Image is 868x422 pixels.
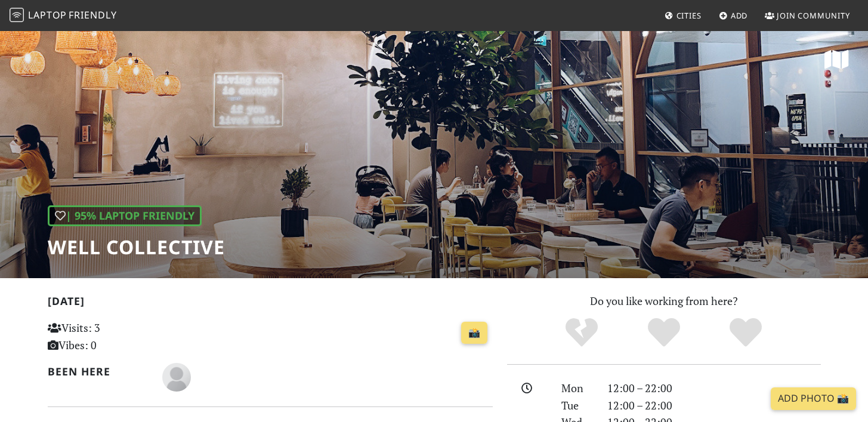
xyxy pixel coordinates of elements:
div: Mon [554,380,600,397]
div: 12:00 – 22:00 [600,380,828,397]
div: | 95% Laptop Friendly [48,205,202,226]
h2: Been here [48,365,149,378]
div: Tue [554,397,600,414]
span: Laptop [28,8,67,21]
a: Add Photo 📸 [771,387,856,410]
p: Do you like working from here? [507,292,821,310]
span: Cities [677,10,702,21]
div: 12:00 – 22:00 [600,397,828,414]
a: LaptopFriendly LaptopFriendly [10,5,117,26]
div: Yes [623,316,705,349]
a: Cities [660,5,706,26]
div: No [540,316,623,349]
span: Join Community [777,10,850,21]
div: Definitely! [705,316,787,349]
span: C.R [162,369,191,383]
p: Visits: 3 Vibes: 0 [48,319,187,354]
span: Friendly [69,8,116,21]
img: LaptopFriendly [10,8,24,22]
img: blank-535327c66bd565773addf3077783bbfce4b00ec00e9fd257753287c682c7fa38.png [162,363,191,392]
h1: Well Collective [48,236,225,258]
a: 📸 [461,322,487,344]
a: Join Community [760,5,855,26]
h2: [DATE] [48,295,493,312]
span: Add [731,10,748,21]
a: Add [714,5,753,26]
